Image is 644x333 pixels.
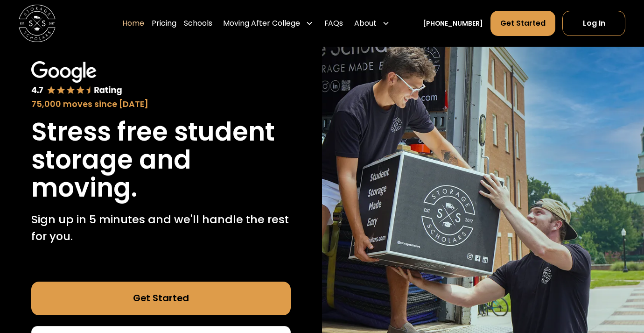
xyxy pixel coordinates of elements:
img: Google 4.7 star rating [31,61,122,96]
img: Storage Scholars main logo [19,5,56,42]
a: [PHONE_NUMBER] [423,18,483,28]
a: Log In [562,11,625,36]
a: Get Started [490,11,555,36]
a: Pricing [152,10,176,36]
a: Get Started [31,282,291,315]
h1: Stress free student storage and moving. [31,118,291,202]
div: About [354,18,377,29]
div: Moving After College [219,10,317,36]
a: Schools [184,10,212,36]
div: About [350,10,393,36]
a: Home [122,10,144,36]
a: home [19,5,56,42]
div: Moving After College [223,18,300,29]
div: 75,000 moves since [DATE] [31,98,291,111]
a: FAQs [324,10,343,36]
p: Sign up in 5 minutes and we'll handle the rest for you. [31,211,291,244]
